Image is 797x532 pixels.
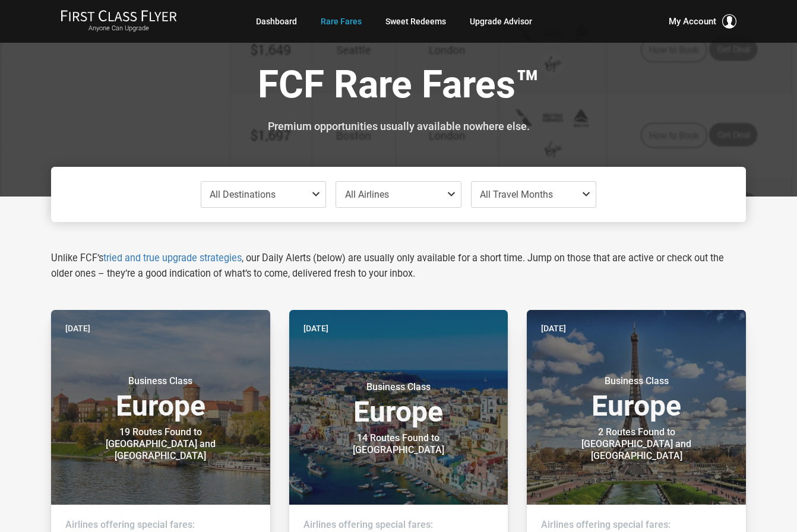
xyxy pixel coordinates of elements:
a: tried and true upgrade strategies [103,252,242,264]
a: Sweet Redeems [385,11,446,32]
a: Dashboard [256,11,297,32]
time: [DATE] [541,322,566,335]
a: First Class FlyerAnyone Can Upgrade [61,9,177,33]
h3: Premium opportunities usually available nowhere else. [60,121,737,132]
h4: Airlines offering special fares: [541,519,732,531]
span: All Airlines [345,189,389,200]
div: 14 Routes Found to [GEOGRAPHIC_DATA] [324,432,473,456]
small: Business Class [324,381,473,393]
a: Upgrade Advisor [470,11,532,32]
h3: Europe [65,375,256,420]
h3: Europe [541,375,732,420]
button: My Account [669,14,736,28]
span: All Destinations [210,189,276,200]
p: Unlike FCF’s , our Daily Alerts (below) are usually only available for a short time. Jump on thos... [51,251,746,281]
h4: Airlines offering special fares: [303,519,494,531]
small: Business Class [86,375,235,387]
h1: FCF Rare Fares™ [60,64,737,110]
time: [DATE] [65,322,90,335]
a: Rare Fares [321,11,362,32]
small: Anyone Can Upgrade [61,24,177,33]
span: All Travel Months [480,189,553,200]
img: First Class Flyer [61,9,177,22]
span: My Account [669,14,716,28]
div: 19 Routes Found to [GEOGRAPHIC_DATA] and [GEOGRAPHIC_DATA] [86,426,235,462]
small: Business Class [562,375,711,387]
h3: Europe [303,381,494,426]
time: [DATE] [303,322,328,335]
div: 2 Routes Found to [GEOGRAPHIC_DATA] and [GEOGRAPHIC_DATA] [562,426,711,462]
h4: Airlines offering special fares: [65,519,256,531]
